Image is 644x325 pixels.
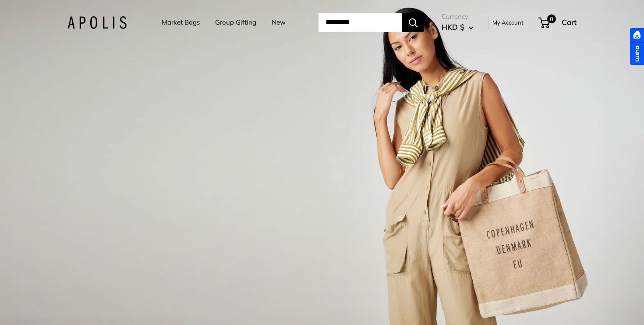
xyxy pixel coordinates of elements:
[67,16,127,29] img: Apolis
[539,15,577,29] a: 0 Cart
[442,11,474,23] span: Currency
[442,20,474,34] button: HKD $
[402,13,424,32] button: Search
[492,17,524,28] a: My Account
[562,18,577,27] span: Cart
[318,13,402,32] input: Search...
[547,14,556,23] span: 0
[215,16,256,29] a: Group Gifting
[272,16,286,29] a: New
[162,16,200,29] a: Market Bags
[442,22,464,32] span: HKD $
